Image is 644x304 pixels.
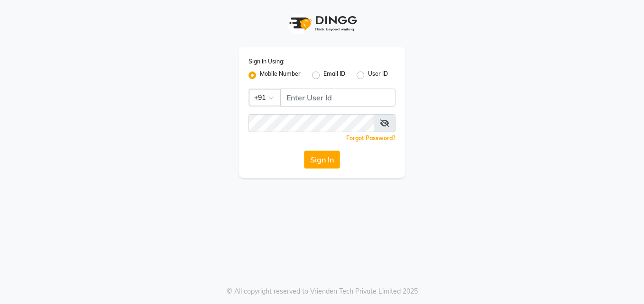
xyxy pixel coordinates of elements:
input: Username [280,89,396,107]
label: User ID [368,70,388,81]
button: Sign In [304,151,340,169]
a: Forgot Password? [346,134,396,142]
label: Mobile Number [260,70,301,81]
input: Username [248,114,374,132]
label: Sign In Using: [248,57,285,66]
label: Email ID [323,70,345,81]
img: logo1.svg [284,9,360,37]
